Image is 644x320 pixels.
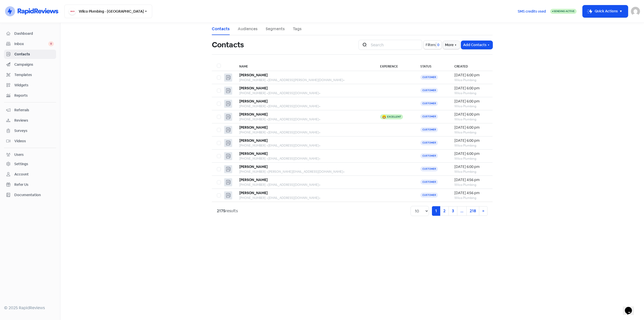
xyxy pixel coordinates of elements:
div: [DATE] 6:00 pm [454,112,488,117]
span: Customer [420,127,438,132]
b: [PERSON_NAME] [239,112,268,117]
a: Videos [4,136,56,146]
iframe: chat widget [623,300,639,315]
a: Tags [293,26,302,32]
button: More [443,41,460,49]
div: [DATE] 6:00 pm [454,151,488,156]
b: [PERSON_NAME] [239,151,268,156]
b: [PERSON_NAME] [239,177,268,182]
div: Users [14,152,24,157]
span: Campaigns [14,62,54,67]
div: [PHONE_NUMBER] <[EMAIL_ADDRESS][DOMAIN_NAME]> [239,143,370,148]
span: 0 [48,41,54,46]
span: Customer [420,180,438,185]
div: [PHONE_NUMBER] <[EMAIL_ADDRESS][DOMAIN_NAME]> [239,117,370,122]
a: ... [457,206,467,216]
div: Account [14,172,29,177]
span: Customer [420,153,438,158]
h1: Contacts [212,37,244,53]
span: Dashboard [14,31,54,36]
span: Referrals [14,108,54,113]
span: Customer [420,114,438,119]
span: Contacts [14,52,54,57]
button: Quick Actions [583,5,628,17]
a: 218 [466,206,479,216]
div: Wilco Plumbing [454,196,488,200]
div: © 2025 RapidReviews [4,305,56,311]
div: Wilco Plumbing [454,78,488,82]
input: Search [368,40,422,50]
div: Wilco Plumbing [454,143,488,148]
div: [PHONE_NUMBER] <[PERSON_NAME][EMAIL_ADDRESS][DOMAIN_NAME]> [239,169,370,174]
button: Wilco Plumbing - [GEOGRAPHIC_DATA] [64,5,152,18]
span: Customer [420,88,438,93]
div: Wilco Plumbing [454,156,488,161]
div: [DATE] 6:00 pm [454,73,488,78]
b: [PERSON_NAME] [239,138,268,143]
a: Surveys [4,126,56,135]
th: Created [449,61,493,71]
div: [DATE] 6:00 pm [454,99,488,104]
span: Widgets [14,83,54,88]
th: Status [415,61,449,71]
a: Audiences [238,26,258,32]
div: Wilco Plumbing [454,183,488,187]
div: [PHONE_NUMBER] <[EMAIL_ADDRESS][DOMAIN_NAME]> [239,196,370,200]
div: [DATE] 4:56 pm [454,190,488,196]
div: [PHONE_NUMBER] <[EMAIL_ADDRESS][DOMAIN_NAME]> [239,91,370,95]
div: [DATE] 6:00 pm [454,86,488,91]
span: Videos [14,138,54,144]
a: Referrals [4,105,56,115]
b: [PERSON_NAME] [239,191,268,195]
div: Wilco Plumbing [454,117,488,122]
a: Next [479,206,488,216]
span: Reports [14,93,54,98]
strong: 2175 [217,208,225,214]
span: Customer [420,193,438,198]
span: Surveys [14,128,54,133]
a: Sending Active [550,8,577,14]
div: Wilco Plumbing [454,91,488,95]
span: Sending Active [554,10,575,13]
a: Templates [4,70,56,80]
span: Refer Us [14,182,54,187]
th: Name [234,61,375,71]
span: Customer [420,75,438,80]
b: [PERSON_NAME] [239,86,268,90]
a: Widgets [4,81,56,90]
a: Dashboard [4,29,56,38]
div: [PHONE_NUMBER] <[EMAIL_ADDRESS][DOMAIN_NAME]> [239,130,370,135]
th: Experience [375,61,415,71]
a: Settings [4,159,56,169]
div: [PHONE_NUMBER] <[EMAIL_ADDRESS][DOMAIN_NAME]> [239,183,370,187]
a: Contacts [212,26,230,32]
a: Refer Us [4,180,56,189]
a: Segments [266,26,285,32]
div: Settings [14,161,28,167]
b: [PERSON_NAME] [239,125,268,130]
span: Reviews [14,118,54,123]
a: Reviews [4,116,56,125]
a: Contacts [4,50,56,59]
button: Add Contacts [461,41,493,49]
a: 2 [440,206,449,216]
div: [PHONE_NUMBER] <[EMAIL_ADDRESS][DOMAIN_NAME]> [239,104,370,109]
a: 3 [449,206,457,216]
span: Inbox [14,41,48,47]
div: [PHONE_NUMBER] <[EMAIL_ADDRESS][PERSON_NAME][DOMAIN_NAME]> [239,78,370,82]
b: [PERSON_NAME] [239,73,268,77]
div: Excellent [387,116,401,118]
span: Customer [420,140,438,145]
a: Campaigns [4,60,56,69]
span: Templates [14,72,54,78]
div: [PHONE_NUMBER] <[EMAIL_ADDRESS][DOMAIN_NAME]> [239,156,370,161]
a: Account [4,170,56,179]
div: [DATE] 6:00 pm [454,138,488,143]
a: Reports [4,91,56,100]
div: Wilco Plumbing [454,130,488,135]
div: results [217,208,238,214]
img: User [631,7,640,16]
a: SMS credits used [513,8,550,14]
div: [DATE] 6:00 pm [454,125,488,130]
div: Wilco Plumbing [454,104,488,109]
